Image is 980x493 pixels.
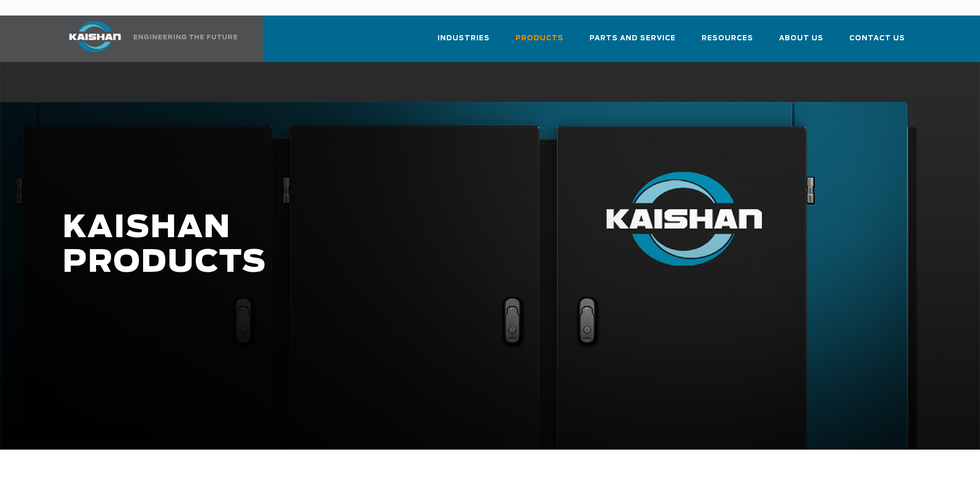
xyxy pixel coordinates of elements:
img: kaishan logo [56,21,134,52]
a: About Us [779,25,823,60]
a: Industries [438,25,490,60]
span: Parts and Service [589,33,676,44]
span: Contact Us [849,33,905,44]
a: Parts and Service [589,25,676,60]
span: Products [516,33,564,44]
span: About Us [779,33,823,44]
span: Resources [702,33,753,44]
span: Industries [438,33,490,44]
img: Engineering the future [134,35,237,39]
a: Kaishan USA [56,16,239,62]
h1: KAISHAN PRODUCTS [63,211,773,280]
a: Products [516,25,564,60]
a: Contact Us [849,25,905,60]
a: Resources [702,25,753,60]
